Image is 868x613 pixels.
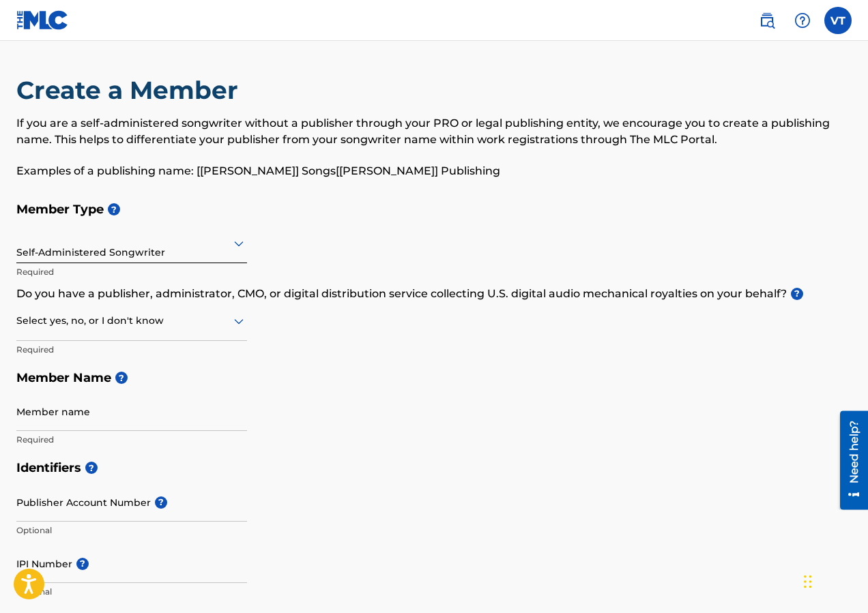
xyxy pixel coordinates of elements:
[791,288,803,300] span: ?
[85,462,98,474] span: ?
[789,7,816,34] div: Help
[753,7,781,34] a: Public Search
[804,561,812,602] div: Glisser
[155,496,167,509] span: ?
[16,115,852,148] p: If you are a self-administered songwriter without a publisher through your PRO or legal publishin...
[76,558,89,570] span: ?
[16,434,247,446] p: Required
[16,524,247,537] p: Optional
[16,344,247,356] p: Required
[16,286,852,302] p: Do you have a publisher, administrator, CMO, or digital distribution service collecting U.S. digi...
[16,226,247,260] div: Self-Administered Songwriter
[759,12,775,29] img: search
[16,195,852,224] h5: Member Type
[16,75,245,106] h2: Create a Member
[16,163,852,179] p: Examples of a publishing name: [[PERSON_NAME]] Songs[[PERSON_NAME]] Publishing
[16,586,247,598] p: Optional
[16,10,69,30] img: MLC Logo
[115,372,128,384] span: ?
[16,363,852,393] h5: Member Name
[108,203,120,215] span: ?
[830,411,868,510] iframe: Resource Center
[824,7,852,34] div: User Menu
[16,266,247,278] p: Required
[15,10,33,72] div: Need help?
[794,12,811,29] img: help
[800,548,868,613] iframe: Chat Widget
[16,453,852,483] h5: Identifiers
